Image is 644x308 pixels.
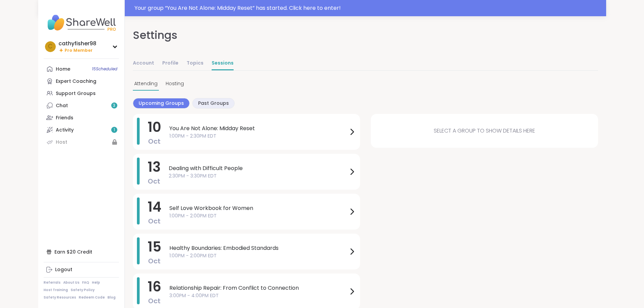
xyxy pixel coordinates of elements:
[113,103,115,109] span: 3
[92,280,100,285] a: Help
[71,288,95,292] a: Safety Policy
[48,42,52,51] span: c
[44,11,119,34] img: ShareWell Nav Logo
[169,292,348,299] span: 3:00PM - 4:00PM EDT
[187,57,204,70] a: Topics
[169,133,348,140] span: 1:00PM - 2:30PM EDT
[139,100,184,107] span: Upcoming Groups
[44,99,119,112] a: Chat3
[56,115,73,121] div: Friends
[44,295,76,300] a: Safety Resources
[108,295,116,300] a: Blog
[44,75,119,87] a: Expert Coaching
[58,40,96,47] div: cathyfisher98
[148,197,161,216] span: 14
[198,100,229,107] span: Past Groups
[44,246,119,258] div: Earn $20 Credit
[169,204,348,212] span: Self Love Workbook for Women
[134,80,158,87] span: Attending
[166,80,184,87] span: Hosting
[44,112,119,124] a: Friends
[169,172,348,180] span: 2:30PM - 3:30PM EDT
[44,136,119,148] a: Host
[44,264,119,276] a: Logout
[44,63,119,75] a: Home15Scheduled
[212,57,234,70] a: Sessions
[56,102,68,109] div: Chat
[79,295,105,300] a: Redeem Code
[114,127,115,133] span: 1
[148,216,161,226] span: Oct
[63,280,79,285] a: About Us
[56,78,96,85] div: Expert Coaching
[56,66,70,73] div: Home
[148,277,161,296] span: 16
[56,139,67,146] div: Host
[133,27,177,43] div: Settings
[65,48,93,53] span: Pro Member
[148,296,161,306] span: Oct
[162,57,178,70] a: Profile
[169,252,348,259] span: 1:00PM - 2:00PM EDT
[148,158,161,176] span: 13
[44,87,119,99] a: Support Groups
[82,280,89,285] a: FAQ
[92,66,117,72] span: 15 Scheduled
[434,127,535,135] span: Select a group to show details here
[148,256,161,266] span: Oct
[169,284,348,292] span: Relationship Repair: From Conflict to Connection
[169,212,348,219] span: 1:00PM - 2:00PM EDT
[169,244,348,252] span: Healthy Boundaries: Embodied Standards
[169,124,348,133] span: You Are Not Alone: Midday Reset
[148,137,161,146] span: Oct
[56,90,96,97] div: Support Groups
[55,266,72,273] div: Logout
[148,118,161,137] span: 10
[133,57,154,70] a: Account
[56,127,74,134] div: Activity
[44,280,61,285] a: Referrals
[44,288,68,292] a: Host Training
[44,124,119,136] a: Activity1
[148,237,161,256] span: 15
[135,4,602,12] div: Your group “ You Are Not Alone: Midday Reset ” has started. Click here to enter!
[169,164,348,172] span: Dealing with Difficult People
[148,176,160,186] span: Oct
